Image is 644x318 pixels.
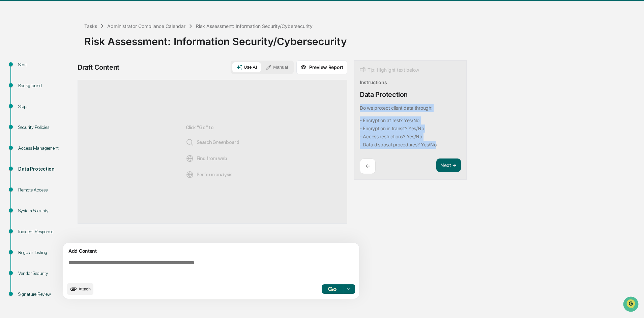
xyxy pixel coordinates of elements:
[84,23,97,29] div: Tasks
[18,207,74,214] div: System Security
[107,23,185,29] div: Administrator Compliance Calendar
[186,171,194,179] img: Analysis
[186,154,227,163] span: Find from web
[7,98,12,104] div: 🔎
[4,82,46,94] a: 🖐️Preclearance
[13,85,43,92] span: Preclearance
[232,62,261,72] button: Use AI
[4,95,45,107] a: 🔎Data Lookup
[18,249,74,256] div: Regular Testing
[49,85,54,91] div: 🗄️
[186,154,194,163] img: Web
[18,103,74,110] div: Steps
[360,66,419,74] div: Tip: Highlight text below
[436,158,461,172] button: Next ➔
[18,124,74,131] div: Security Policies
[48,114,82,119] a: Powered byPylon
[360,91,408,99] div: Data Protection
[18,186,74,193] div: Remote Access
[7,14,123,25] p: How can we help?
[186,91,239,213] div: Click "Go" to
[365,163,370,169] p: ←
[18,61,74,68] div: Start
[56,85,84,92] span: Attestations
[115,54,123,62] button: Start new chat
[67,247,355,255] div: Add Content
[18,291,74,298] div: Signature Review
[360,116,436,149] code: - Encryption at rest? Yes/No - Encryption in transit? Yes/No - Access restrictions? Yes/No - Data...
[23,58,85,64] div: We're available if you need us!
[360,79,387,85] div: Instructions
[13,98,42,104] span: Data Lookup
[78,63,119,71] div: Draft Content
[46,82,86,94] a: 🗄️Attestations
[18,228,74,235] div: Incident Response
[18,270,74,277] div: Vendor Security
[79,286,91,291] span: Attach
[360,105,432,111] p: Do we protect client data through:
[7,85,12,91] div: 🖐️
[186,171,233,179] span: Perform analysis
[7,51,19,64] img: 1746055101610-c473b297-6a78-478c-a979-82029cc54cd1
[18,82,74,89] div: Background
[186,138,194,146] img: Search
[196,23,313,29] div: Risk Assessment: Information Security/Cybersecurity
[322,284,343,294] button: Go
[296,60,347,74] button: Preview Report
[67,114,82,119] span: Pylon
[262,62,292,72] button: Manual
[18,166,74,173] div: Data Protection
[67,283,93,295] button: upload document
[186,138,239,146] span: Search Greenboard
[328,287,336,291] img: Go
[622,296,641,314] iframe: Open customer support
[23,51,111,58] div: Start new chat
[18,145,74,152] div: Access Management
[84,30,641,47] div: Risk Assessment: Information Security/Cybersecurity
